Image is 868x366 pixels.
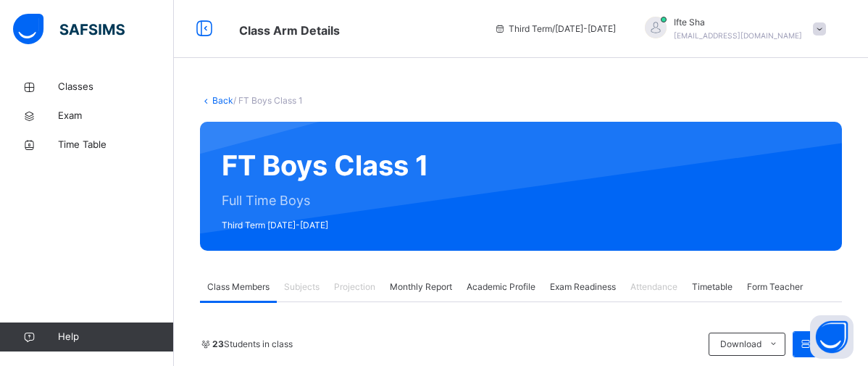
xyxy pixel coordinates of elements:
[674,31,802,40] span: [EMAIL_ADDRESS][DOMAIN_NAME]
[222,219,429,232] span: Third Term [DATE]-[DATE]
[239,23,340,38] span: Class Arm Details
[467,280,535,294] span: Academic Profile
[58,109,174,123] span: Exam
[494,22,616,36] span: session/term information
[692,280,733,294] span: Timetable
[674,16,802,29] span: Ifte Sha
[212,338,293,351] span: Students in class
[233,95,303,106] span: / FT Boys Class 1
[550,280,616,294] span: Exam Readiness
[390,280,452,294] span: Monthly Report
[207,280,270,294] span: Class Members
[720,338,761,351] span: Download
[630,280,677,294] span: Attendance
[810,315,854,359] button: Open asap
[284,280,320,294] span: Subjects
[212,338,224,349] b: 23
[212,95,233,106] a: Back
[58,80,174,94] span: Classes
[58,138,174,152] span: Time Table
[334,280,375,294] span: Projection
[630,16,833,42] div: IfteSha
[58,330,173,344] span: Help
[13,14,125,44] img: safsims
[747,280,803,294] span: Form Teacher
